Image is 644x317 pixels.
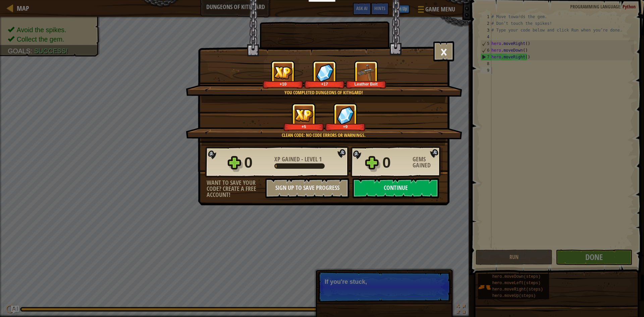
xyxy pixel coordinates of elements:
[326,124,364,129] div: +9
[433,41,454,61] button: ×
[353,178,439,198] button: Continue
[274,155,301,163] span: XP Gained
[274,156,322,162] div: -
[265,178,349,198] button: Sign Up to Save Progress
[274,66,292,79] img: XP Gained
[316,63,333,82] img: Gems Gained
[337,106,354,124] img: Gems Gained
[303,155,319,163] span: Level
[207,180,265,198] div: Want to save your code? Create a free account!
[357,63,375,82] img: New Item
[347,82,385,87] div: Leather Belt
[218,89,429,96] div: You completed Dungeons of Kithgard!
[413,156,443,168] div: Gems Gained
[319,155,322,163] span: 1
[306,82,343,87] div: +17
[244,152,270,173] div: 0
[294,109,313,122] img: XP Gained
[264,82,302,87] div: +10
[218,132,429,139] div: Clean code: no code errors or warnings.
[285,124,323,129] div: +5
[382,152,409,173] div: 0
